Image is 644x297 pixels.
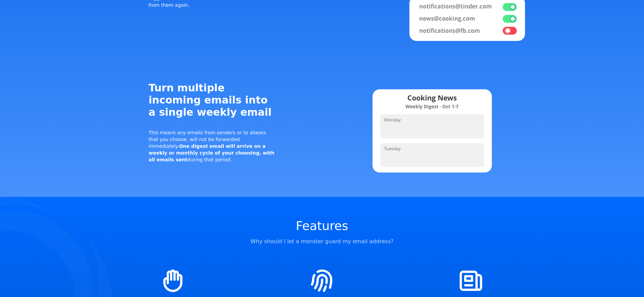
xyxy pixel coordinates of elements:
h2: Turn multiple incoming emails into a single weekly email [149,82,276,118]
p: Why should I let a monster guard my email address? [251,237,393,246]
p: This means any emails from senders or to aliases that you choose, will not be forwarded immediate... [149,129,276,163]
h2: Features [296,220,348,232]
b: One digest email will arrive on a weekly or monthly cycle of your choosing, with all emails sent [149,143,275,162]
img: Turn any email into digest [336,82,528,179]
